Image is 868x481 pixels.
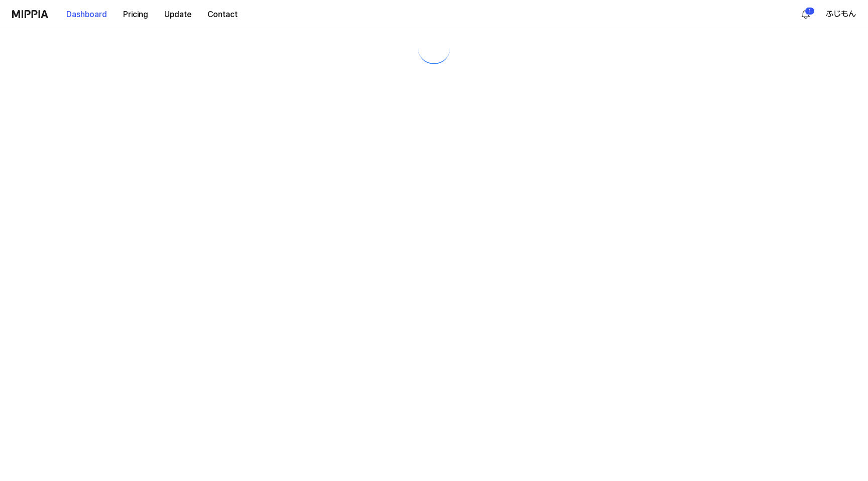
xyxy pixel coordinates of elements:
[199,5,246,25] button: Contact
[805,7,815,15] div: 1
[826,8,856,20] button: ふじもん
[798,6,814,22] button: 알림1
[156,5,199,25] button: Update
[800,8,812,20] img: 알림
[115,5,156,25] button: Pricing
[156,1,199,28] a: Update
[58,5,115,25] button: Dashboard
[12,10,48,18] img: logo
